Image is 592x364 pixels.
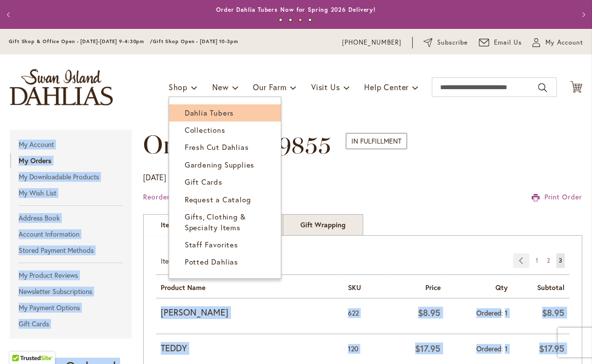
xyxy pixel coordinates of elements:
a: Stored Payment Methods [10,243,132,258]
th: Qty [445,274,512,298]
span: Dahlia Tubers [185,108,234,118]
strong: TEDDY [161,342,338,355]
span: Ordered [476,308,505,317]
button: 4 of 4 [308,18,312,22]
a: Email Us [479,38,522,48]
a: Gift Cards [10,316,132,331]
span: Items 21 to 22 of 22 total [161,256,235,266]
strong: My Orders [19,156,51,165]
a: My Wish List [10,186,132,200]
span: Our Farm [253,82,286,92]
span: Print Order [544,192,582,201]
a: Account Information [10,227,132,242]
span: Subscribe [437,38,468,48]
span: Ordered [476,344,505,353]
a: My Account [10,137,132,152]
th: SKU [343,274,384,298]
a: My Product Reviews [10,268,132,283]
a: Order Dahlia Tubers Now for Spring 2026 Delivery! [216,6,376,13]
span: My Account [545,38,583,48]
span: $17.95 [415,342,441,354]
span: Visit Us [311,82,340,92]
span: $8.95 [542,307,565,318]
button: My Account [532,38,583,48]
a: Subscribe [423,38,468,48]
button: 1 of 4 [279,18,282,22]
th: Price [384,274,445,298]
span: 2 [547,257,550,264]
a: Print Order [531,192,582,202]
a: 1 [533,253,541,268]
a: Address Book [10,211,132,225]
span: 1 [536,257,538,264]
span: Request a Catalog [185,194,251,204]
a: Newsletter Subscriptions [10,284,132,299]
span: Gardening Supplies [185,160,254,170]
strong: [PERSON_NAME] [161,306,338,319]
a: store logo [10,69,113,105]
iframe: Launch Accessibility Center [7,329,35,357]
th: Product Name [156,274,343,298]
a: My Downloadable Products [10,170,132,184]
a: My Payment Options [10,300,132,315]
a: Gift Wrapping [283,214,363,236]
strong: Items Ordered [143,214,223,236]
button: Next [572,5,592,24]
span: Collections [185,125,225,135]
span: Gifts, Clothing & Specialty Items [185,212,246,232]
span: Gift Shop & Office Open - [DATE]-[DATE] 9-4:30pm / [9,38,153,45]
span: Staff Favorites [185,240,238,249]
a: [PHONE_NUMBER] [342,38,401,48]
span: 1 [505,344,508,353]
a: Reorder [143,192,170,201]
span: In Fulfillment [345,133,407,149]
th: Subtotal [513,274,569,298]
span: Fresh Cut Dahlias [185,142,249,152]
span: Gift Shop Open - [DATE] 10-3pm [153,38,238,45]
span: New [212,82,228,92]
span: Email Us [494,38,522,48]
span: [DATE] [143,172,166,182]
a: 2 [544,253,552,268]
span: 3 [559,257,562,264]
span: $17.95 [539,342,565,354]
span: Potted Dahlias [185,257,238,267]
span: Order # 2439855 [143,129,331,160]
button: 3 of 4 [298,18,302,22]
a: My Orders [10,153,132,168]
a: Gift Cards [169,173,281,191]
button: 2 of 4 [289,18,292,22]
span: Shop [169,82,188,92]
td: 622 [343,298,384,334]
span: Help Center [364,82,409,92]
span: $8.95 [418,307,441,318]
span: 1 [505,308,508,317]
